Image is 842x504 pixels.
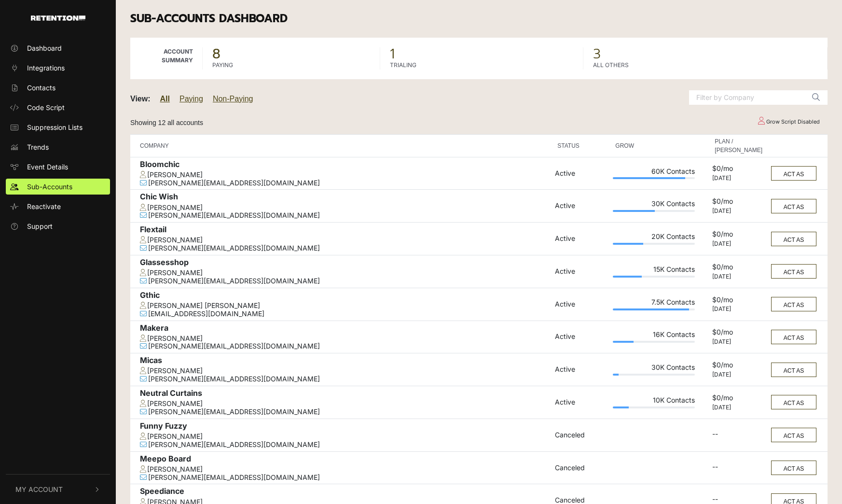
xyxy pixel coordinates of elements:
div: [PERSON_NAME][EMAIL_ADDRESS][DOMAIN_NAME] [140,211,550,220]
div: Chic Wish [140,192,550,203]
span: Suppression Lists [27,122,83,132]
div: [PERSON_NAME][EMAIL_ADDRESS][DOMAIN_NAME] [140,441,550,449]
div: 30K Contacts [613,364,695,374]
label: PAYING [212,61,233,70]
td: Active [552,386,610,419]
div: Plan Usage: 51% [613,210,695,212]
button: ACT AS [771,199,816,213]
a: All [160,95,170,103]
div: Plan Usage: 7% [613,374,695,376]
div: 10K Contacts [613,396,695,406]
span: Dashboard [27,43,62,53]
div: [DATE] [712,371,765,378]
strong: 8 [212,43,221,64]
div: [PERSON_NAME] [140,335,550,343]
div: [PERSON_NAME][EMAIL_ADDRESS][DOMAIN_NAME] [140,342,550,350]
div: [PERSON_NAME][EMAIL_ADDRESS][DOMAIN_NAME] [140,179,550,187]
div: Plan Usage: 35% [613,276,695,278]
td: Canceled [552,451,610,484]
td: Active [552,255,610,288]
td: Active [552,321,610,353]
a: Reactivate [6,198,110,214]
div: Plan Usage: 19% [613,406,695,408]
button: ACT AS [771,264,816,279]
a: Paying [179,95,203,103]
label: ALL OTHERS [593,61,629,70]
a: Integrations [6,60,110,76]
div: Meepo Board [140,454,550,465]
button: ACT AS [771,166,816,181]
span: 1 [390,47,574,61]
div: Plan Usage: 88% [613,177,695,179]
div: $0/mo [712,361,765,371]
div: [PERSON_NAME] [140,269,550,277]
div: -- [712,430,765,440]
div: [PERSON_NAME][EMAIL_ADDRESS][DOMAIN_NAME] [140,375,550,383]
div: [PERSON_NAME][EMAIL_ADDRESS][DOMAIN_NAME] [140,474,550,482]
div: [PERSON_NAME] [140,204,550,212]
a: Trends [6,139,110,155]
td: Active [552,223,610,255]
div: [PERSON_NAME][EMAIL_ADDRESS][DOMAIN_NAME] [140,277,550,285]
span: Trends [27,142,49,152]
div: [PERSON_NAME] [140,367,550,375]
span: Support [27,221,53,231]
div: Speediance [140,487,550,498]
div: Bloomchic [140,160,550,171]
a: Suppression Lists [6,119,110,135]
img: Retention.com [31,15,85,21]
div: [PERSON_NAME] [140,465,550,474]
td: Active [552,288,610,321]
span: Contacts [27,83,55,93]
button: ACT AS [771,428,816,442]
a: Code Script [6,99,110,115]
span: Code Script [27,102,65,112]
div: Micas [140,356,550,367]
a: Support [6,218,110,234]
div: [DATE] [712,273,765,280]
div: 30K Contacts [613,200,695,210]
span: Sub-Accounts [27,182,72,192]
div: [DATE] [712,306,765,312]
span: Event Details [27,162,68,172]
a: Contacts [6,80,110,96]
div: Funny Fuzzy [140,421,550,433]
button: ACT AS [771,395,816,409]
th: STATUS [552,134,610,157]
div: Glassesshop [140,258,550,269]
th: GROW [610,134,697,157]
small: Showing 12 all accounts [130,119,203,126]
th: COMPANY [130,134,552,157]
div: Flextail [140,225,550,236]
div: Plan Usage: 93% [613,308,695,310]
button: ACT AS [771,363,816,377]
td: Active [552,190,610,223]
div: [PERSON_NAME][EMAIL_ADDRESS][DOMAIN_NAME] [140,408,550,416]
div: 60K Contacts [613,168,695,178]
label: TRIALING [390,61,416,70]
input: Filter by Company [689,90,805,105]
td: Active [552,157,610,190]
div: [PERSON_NAME] [140,400,550,408]
button: ACT AS [771,330,816,344]
div: [DATE] [712,240,765,247]
div: [DATE] [712,208,765,214]
div: [PERSON_NAME] [PERSON_NAME] [140,302,550,310]
div: [EMAIL_ADDRESS][DOMAIN_NAME] [140,310,550,318]
span: Integrations [27,63,65,73]
div: Makera [140,323,550,335]
td: Grow Script Disabled [749,113,828,130]
div: 20K Contacts [613,233,695,243]
h3: Sub-accounts Dashboard [130,12,828,26]
td: Account Summary [130,38,203,79]
div: $0/mo [712,197,765,208]
div: [PERSON_NAME] [140,433,550,441]
div: Plan Usage: 25% [613,341,695,343]
div: Neutral Curtains [140,389,550,400]
div: [PERSON_NAME][EMAIL_ADDRESS][DOMAIN_NAME] [140,244,550,252]
td: Canceled [552,419,610,451]
button: ACT AS [771,232,816,246]
div: $0/mo [712,263,765,273]
div: $0/mo [712,165,765,175]
a: Dashboard [6,40,110,56]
